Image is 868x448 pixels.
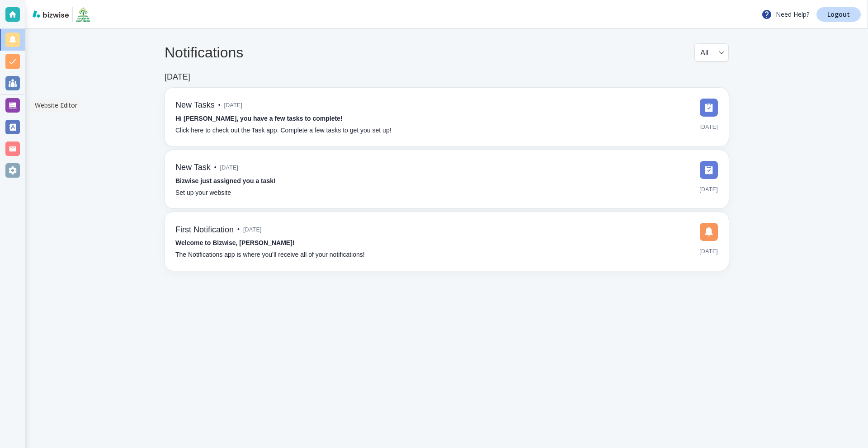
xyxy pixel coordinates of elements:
[700,99,718,117] img: DashboardSidebarTasks.svg
[175,188,231,198] p: Set up your website
[699,120,718,134] span: [DATE]
[700,161,718,179] img: DashboardSidebarTasks.svg
[175,239,294,246] strong: Welcome to Bizwise, [PERSON_NAME]!
[700,44,723,61] div: All
[165,150,729,209] a: New Task•[DATE]Bizwise just assigned you a task!Set up your website[DATE]
[165,212,729,271] a: First Notification•[DATE]Welcome to Bizwise, [PERSON_NAME]!The Notifications app is where you’ll ...
[33,10,69,18] img: bizwise
[175,163,211,173] h6: New Task
[699,183,718,196] span: [DATE]
[699,245,718,258] span: [DATE]
[218,100,221,110] p: •
[175,177,276,184] strong: Bizwise just assigned you a task!
[165,72,190,82] h6: [DATE]
[237,225,240,235] p: •
[700,223,718,241] img: DashboardSidebarNotification.svg
[827,11,850,18] p: Logout
[175,250,365,260] p: The Notifications app is where you’ll receive all of your notifications!
[175,225,234,235] h6: First Notification
[816,7,861,22] a: Logout
[165,88,729,146] a: New Tasks•[DATE]Hi [PERSON_NAME], you have a few tasks to complete!Click here to check out the Ta...
[165,44,243,61] h4: Notifications
[175,100,215,110] h6: New Tasks
[243,223,262,236] span: [DATE]
[175,126,392,136] p: Click here to check out the Task app. Complete a few tasks to get you set up!
[761,9,809,20] p: Need Help?
[220,161,239,174] span: [DATE]
[175,115,343,122] strong: Hi [PERSON_NAME], you have a few tasks to complete!
[214,163,217,173] p: •
[224,99,243,112] span: [DATE]
[35,101,77,110] p: Website Editor
[76,7,90,22] img: JJ Planter & Middle Mission Writing & Consulting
